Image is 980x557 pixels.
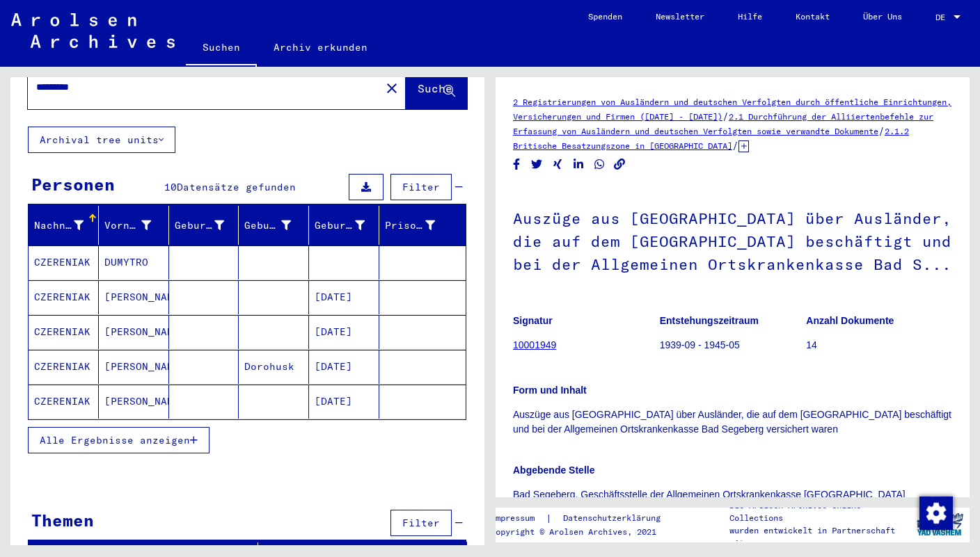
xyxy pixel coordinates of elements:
a: Archiv erkunden [257,31,384,64]
div: Nachname [34,214,101,236]
a: Impressum [491,511,546,526]
img: Arolsen_neg.svg [11,13,175,48]
mat-cell: [DATE] [309,385,379,419]
div: Geburtsdatum [315,218,365,233]
div: Vorname [104,218,151,233]
mat-cell: [PERSON_NAME] [99,280,169,314]
div: Prisoner # [385,214,452,236]
button: Share on WhatsApp [592,156,607,173]
div: Geburt‏ [244,218,291,233]
button: Share on Facebook [509,156,524,173]
mat-cell: CZERENIAK [29,280,99,314]
mat-header-cell: Geburt‏ [239,206,309,245]
img: yv_logo.png [914,507,966,542]
p: Auszüge aus [GEOGRAPHIC_DATA] über Ausländer, die auf dem [GEOGRAPHIC_DATA] beschäftigt und bei d... [513,407,952,437]
span: / [722,110,729,122]
h1: Auszüge aus [GEOGRAPHIC_DATA] über Ausländer, die auf dem [GEOGRAPHIC_DATA] beschäftigt und bei d... [513,186,952,293]
a: 2 Registrierungen von Ausländern und deutschen Verfolgten durch öffentliche Einrichtungen, Versic... [513,97,951,122]
mat-cell: [DATE] [309,350,379,384]
button: Share on Xing [551,156,565,173]
button: Suche [406,66,467,109]
b: Anzahl Dokumente [806,315,894,326]
div: | [491,511,677,526]
div: Personen [31,172,115,197]
div: Geburt‏ [244,214,308,236]
button: Filter [390,174,452,200]
a: Suchen [186,31,257,67]
mat-header-cell: Geburtsdatum [309,206,379,245]
div: Geburtsname [175,218,225,233]
a: 10001949 [513,339,556,350]
mat-cell: [PERSON_NAME] [99,385,169,419]
div: Themen [31,508,94,533]
p: Die Arolsen Archives Online-Collections [729,499,910,524]
p: wurden entwickelt in Partnerschaft mit [729,524,910,549]
span: Filter [402,181,440,193]
p: Copyright © Arolsen Archives, 2021 [491,526,677,538]
mat-header-cell: Geburtsname [169,206,239,245]
button: Share on Twitter [530,156,544,173]
button: Alle Ergebnisse anzeigen [28,427,210,453]
button: Archival tree units [28,127,175,153]
span: DE [935,13,951,22]
div: Nachname [34,218,84,233]
span: / [878,124,885,137]
b: Signatur [513,315,553,326]
span: Suche [418,81,452,95]
img: Zustimmung ändern [919,497,953,530]
div: Geburtsname [175,214,242,236]
mat-cell: CZERENIAK [29,315,99,349]
b: Abgebende Stelle [513,465,594,476]
mat-cell: [PERSON_NAME] [99,315,169,349]
p: 14 [806,338,952,353]
div: Prisoner # [385,218,435,233]
button: Share on LinkedIn [571,156,586,173]
button: Clear [378,74,406,102]
span: Alle Ergebnisse anzeigen [40,434,190,446]
mat-icon: close [384,80,400,97]
span: Datensätze gefunden [177,181,296,193]
div: Vorname [104,214,168,236]
span: / [732,139,738,152]
mat-cell: DUMYTRO [99,245,169,280]
button: Copy link [612,156,627,173]
span: 10 [164,181,177,193]
span: Filter [402,517,440,529]
mat-cell: CZERENIAK [29,245,99,280]
a: Datenschutzerklärung [552,511,677,526]
mat-header-cell: Prisoner # [379,206,466,245]
mat-cell: [DATE] [309,280,379,314]
p: 1939-09 - 1945-05 [660,338,806,353]
div: Geburtsdatum [315,214,382,236]
b: Entstehungszeitraum [660,315,759,326]
mat-cell: CZERENIAK [29,385,99,419]
mat-header-cell: Vorname [99,206,169,245]
b: Form und Inhalt [513,385,587,396]
mat-cell: Dorohusk [239,350,309,384]
mat-header-cell: Nachname [29,206,99,245]
mat-cell: [DATE] [309,315,379,349]
p: Bad Segeberg, Geschäftsstelle der Allgemeinen Ortskrankenkasse [GEOGRAPHIC_DATA] [513,487,952,502]
div: Zustimmung ändern [919,496,952,529]
mat-cell: CZERENIAK [29,350,99,384]
mat-cell: [PERSON_NAME] [99,350,169,384]
button: Filter [390,510,452,536]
